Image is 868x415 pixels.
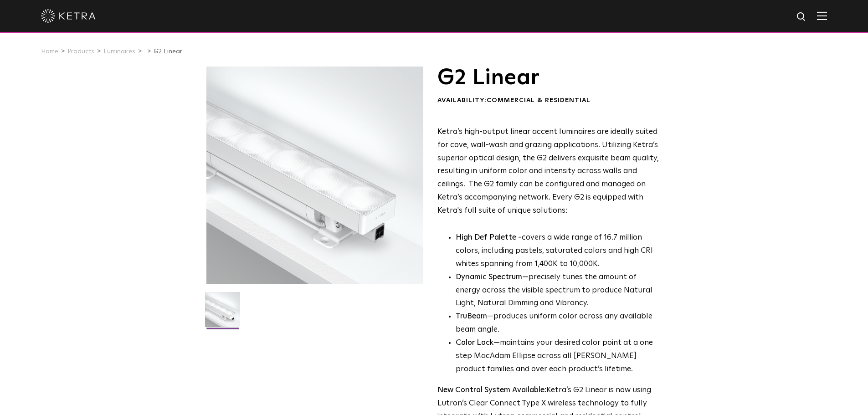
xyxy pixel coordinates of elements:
a: G2 Linear [154,48,182,55]
img: G2-Linear-2021-Web-Square [205,292,240,334]
img: ketra-logo-2019-white [41,9,96,23]
strong: Color Lock [456,339,493,347]
strong: TruBeam [456,313,487,320]
img: Hamburger%20Nav.svg [817,11,827,20]
li: —precisely tunes the amount of energy across the visible spectrum to produce Natural Light, Natur... [456,271,659,311]
span: Commercial & Residential [487,97,591,103]
a: Products [67,48,94,55]
p: Ketra’s high-output linear accent luminaires are ideally suited for cove, wall-wash and grazing a... [437,126,659,218]
strong: Dynamic Spectrum [456,273,522,281]
div: Availability: [437,96,659,105]
img: search icon [796,11,807,23]
a: Luminaires [103,48,135,55]
strong: High Def Palette - [456,234,522,241]
a: Home [41,48,58,55]
h1: G2 Linear [437,67,659,89]
li: —maintains your desired color point at a one step MacAdam Ellipse across all [PERSON_NAME] produc... [456,337,659,376]
li: —produces uniform color across any available beam angle. [456,310,659,337]
strong: New Control System Available: [437,386,546,394]
p: covers a wide range of 16.7 million colors, including pastels, saturated colors and high CRI whit... [456,231,659,271]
